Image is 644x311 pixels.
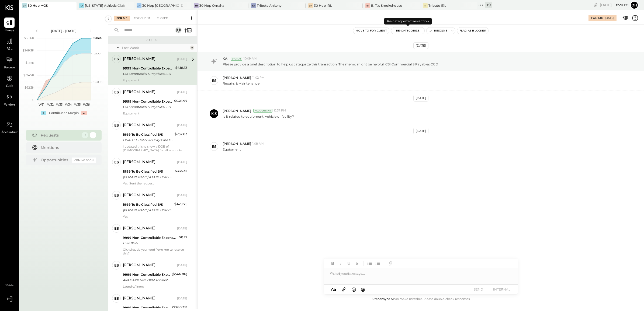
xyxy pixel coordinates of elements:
[131,16,153,21] div: For Client
[123,240,177,246] div: Loan 9575
[114,296,119,301] div: ES
[591,16,603,20] div: For Me
[252,142,264,146] span: 1:08 AM
[72,158,96,163] div: Coming Soon
[79,3,84,8] div: IA
[177,123,187,128] div: [DATE]
[123,181,187,185] div: Yes! Sent the request
[83,103,89,106] text: W36
[123,132,173,137] div: 1999 To Be Classified B/S
[123,226,155,231] div: [PERSON_NAME]
[468,286,489,293] button: SEND
[123,263,155,268] div: [PERSON_NAME]
[0,36,19,52] a: P&L
[123,90,155,95] div: [PERSON_NAME]
[123,174,173,180] div: [PERSON_NAME] & COM DON CCD
[114,16,130,21] div: For Me
[177,90,187,95] div: [DATE]
[123,160,155,165] div: [PERSON_NAME]
[491,286,513,293] button: INTERNAL
[172,271,187,277] div: ($546.86)
[123,123,155,128] div: [PERSON_NAME]
[366,260,373,267] button: Unordered List
[223,147,241,152] p: Equipment
[177,160,187,165] div: [DATE]
[82,132,88,138] div: 9
[428,3,446,8] div: Tribute IRL
[123,215,187,218] div: Yes
[174,98,187,104] div: $546.97
[114,160,119,165] div: ES
[190,46,194,50] div: 9
[4,65,15,70] span: Balance
[123,305,171,310] div: 9999 Non-Controllable Expenses:Other Income and Expenses:To Be Classified P&L
[25,86,34,89] text: $62.3K
[5,28,15,33] span: Queue
[114,226,119,231] div: ES
[199,3,224,8] div: 30 Hop Omaha
[630,1,639,9] button: Dh
[371,3,402,8] div: B. T.'s Smokehouse
[6,84,13,89] span: Cash
[24,36,34,40] text: $311.6K
[605,16,614,20] div: [DATE]
[384,18,432,25] div: Re-categorize transaction
[253,109,272,113] div: Accountant
[123,285,187,288] div: Laundry/linens
[177,296,187,301] div: [DATE]
[123,296,155,301] div: [PERSON_NAME]
[177,193,187,198] div: [DATE]
[41,145,94,150] div: Mentions
[353,27,389,34] button: Move to for client
[81,111,87,115] div: -
[90,132,96,138] div: 1
[359,286,367,293] button: @
[212,144,216,149] div: ES
[123,71,174,76] div: CSI Commercial S Payables CCD
[85,3,125,8] div: [US_STATE] Athletic Club
[251,3,256,8] div: TA
[423,3,428,8] div: TI
[123,137,173,143] div: EWALLET - DIVVYP Divvy Cred CCD
[374,260,381,267] button: Ordered List
[244,57,257,61] span: 10:09 AM
[74,103,81,106] text: W35
[32,98,34,102] text: 0
[41,29,87,33] div: [DATE] - [DATE]
[123,207,173,213] div: [PERSON_NAME] & COM DON CCD
[0,73,19,89] a: Cash
[65,103,72,106] text: W34
[123,193,155,198] div: [PERSON_NAME]
[123,57,155,62] div: [PERSON_NAME]
[177,57,187,61] div: [DATE]
[427,27,449,34] button: Resolve
[0,119,19,135] a: Accountant
[23,73,34,77] text: $124.7K
[137,3,141,8] div: 3H
[223,114,294,119] p: Is it related to equipment, vehicle or facility?
[223,75,251,80] span: [PERSON_NAME]
[47,103,54,106] text: W32
[334,287,336,292] span: a
[114,123,119,128] div: ES
[308,3,313,8] div: 3H
[41,111,46,115] div: +
[123,235,177,240] div: 9999 Non-Controllable Expenses:Other Income and Expenses:To Be Classified P&L
[485,2,492,8] div: + 9
[1,130,18,135] span: Accountant
[123,277,170,283] div: ARAMARK UNIFORM Account St CCD
[329,260,336,267] button: Bold
[123,99,172,104] div: 9999 Non-Controllable Expenses:Other Income and Expenses:To Be Classified P&L
[142,3,183,8] div: 30 Hop [GEOGRAPHIC_DATA]
[114,90,119,95] div: ES
[38,103,44,106] text: W31
[223,81,259,86] p: Repairs & Maintenance
[123,169,173,174] div: 1999 To Be Classified B/S
[337,260,344,267] button: Italic
[593,2,598,8] div: copy link
[177,226,187,231] div: [DATE]
[49,111,79,115] div: Contribution Margin
[314,3,332,8] div: 30 Hop IRL
[223,62,438,67] p: Please provide a brief description to help us categorize this transaction. The memo might be help...
[6,47,13,52] span: P&L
